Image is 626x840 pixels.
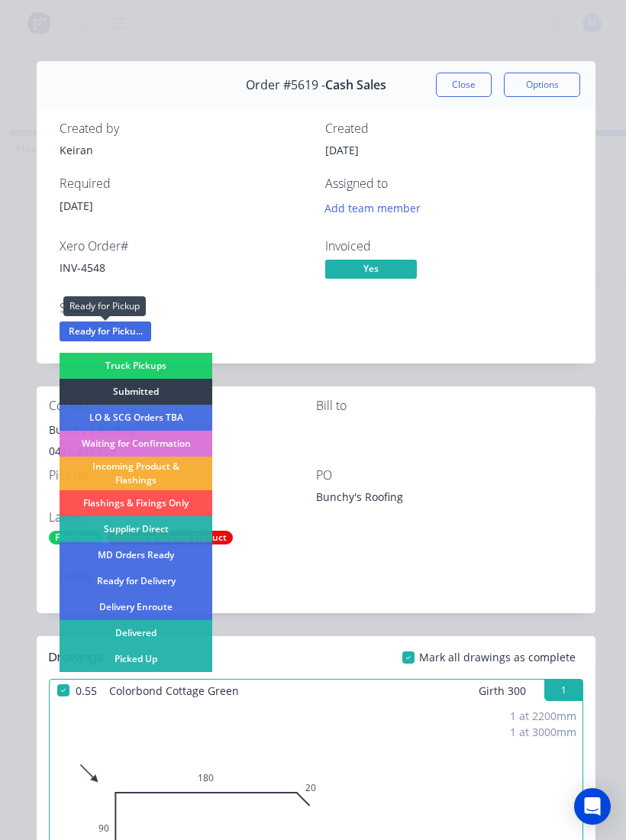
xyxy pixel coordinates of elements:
div: INV-4548 [60,260,307,276]
span: Yes [325,260,417,279]
div: PO [316,468,583,483]
span: [DATE] [325,143,359,157]
span: Girth 300 [479,680,526,702]
div: Keiran [60,142,307,158]
div: Delivery Enroute [60,594,212,620]
div: Flashings [49,531,102,544]
div: Created by [60,121,307,136]
div: 1 at 3000mm [510,724,576,740]
div: Required [60,176,307,191]
span: 0.55 [69,680,103,702]
div: Bill to [316,399,583,413]
div: Delivered [60,620,212,646]
div: Pick up [49,468,316,483]
div: Flashings & Fixings Only [60,490,212,516]
div: Contact [49,399,316,413]
div: Created [325,121,573,136]
div: Open Intercom Messenger [574,788,611,825]
span: Mark all drawings as complete [419,649,576,665]
span: [DATE] [60,199,93,213]
div: Bunchy's Roofing [316,489,507,510]
div: Incoming Product & Flashings [60,457,212,490]
div: Notes [60,569,573,583]
div: MD Orders Ready [60,542,212,568]
div: Picked Up [60,646,212,672]
div: Labels [49,510,316,525]
div: Invoiced [325,239,573,254]
span: Ready for Picku... [60,321,151,341]
div: LO & SCG Orders TBA [60,405,212,431]
button: Ready for Picku... [60,321,151,344]
div: Xero Order # [60,239,307,254]
div: Ready for Delivery [60,568,212,594]
div: Waiting for Confirmation [60,431,212,457]
div: Assigned to [325,176,573,191]
button: 1 [544,680,582,701]
span: Order #5619 - [246,78,325,92]
button: Options [504,73,580,97]
button: Add team member [317,198,429,218]
div: 0415 245 559 [49,441,316,462]
button: Add team member [325,198,429,218]
div: Submitted [60,379,212,405]
div: Bunchy's Roofing [49,419,316,441]
div: Bunchy's Roofing0415 245 559 [49,419,316,468]
div: Truck Pickups [60,353,212,379]
div: Ready for Pickup [63,296,146,316]
div: 1 at 2200mm [510,708,576,724]
div: Status [60,301,307,315]
div: Supplier Direct [60,516,212,542]
button: Close [436,73,492,97]
span: Colorbond Cottage Green [103,680,245,702]
div: Drawings [49,648,103,667]
span: Cash Sales [325,78,386,92]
